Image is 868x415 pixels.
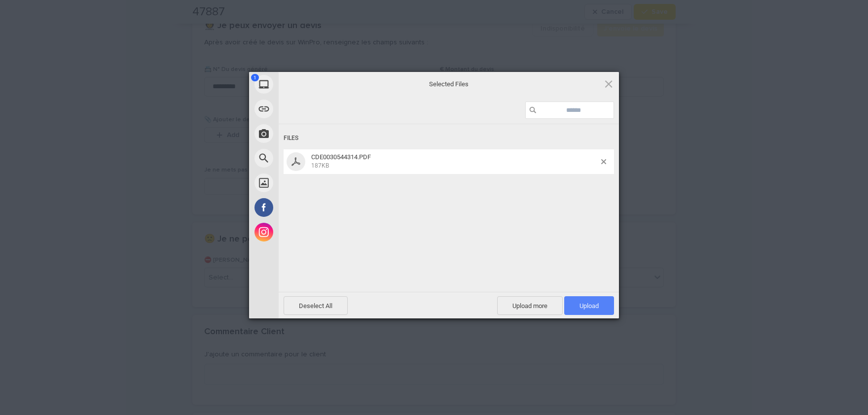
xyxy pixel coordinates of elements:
[249,171,367,195] div: Unsplash
[249,72,367,97] div: My Device
[311,162,329,169] span: 187KB
[350,80,547,89] span: Selected Files
[251,74,259,81] span: 1
[284,129,614,147] div: Files
[497,296,563,315] span: Upload more
[308,153,601,170] span: CDE0030544314.PDF
[311,153,371,161] span: CDE0030544314.PDF
[249,97,367,121] div: Link (URL)
[579,302,599,310] span: Upload
[603,78,614,89] span: Click here or hit ESC to close picker
[249,195,367,220] div: Facebook
[249,220,367,244] div: Instagram
[249,121,367,146] div: Take Photo
[249,146,367,171] div: Web Search
[284,296,348,315] span: Deselect All
[564,296,614,315] span: Upload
